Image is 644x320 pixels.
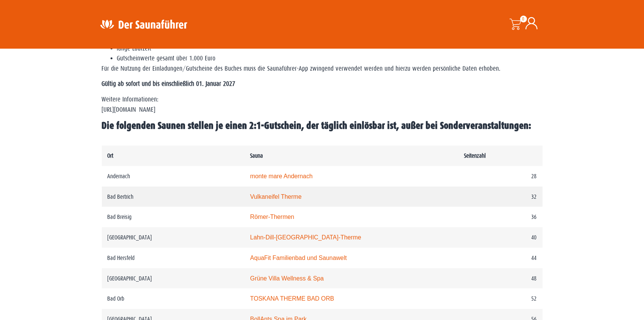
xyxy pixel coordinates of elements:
a: TOSKANA THERME BAD ORB [250,295,334,302]
a: Lahn-Dill-[GEOGRAPHIC_DATA]-Therme [250,234,361,241]
li: Gutscheinwerte gesamt über 1.000 Euro [117,54,543,63]
span: Die folgenden Saunen stellen je einen 2:1-Gutschein, der täglich einlösbar ist, außer bei Sonderv... [102,120,532,131]
td: 48 [459,268,543,289]
td: Bad Orb [102,288,245,309]
td: 28 [459,166,543,187]
strong: Ort [108,152,114,159]
a: Grüne Villa Wellness & Spa [250,275,324,282]
a: Römer-Thermen [250,214,294,220]
strong: Gültig ab sofort und bis einschließlich 01. Januar 2027 [102,80,236,87]
td: 44 [459,248,543,268]
a: AquaFit Familienbad und Saunawelt [250,255,347,261]
td: Bad Breisig [102,207,245,227]
strong: Seitenzahl [464,152,486,159]
td: Andernach [102,166,245,187]
p: Für die Nutzung der Einladungen/Gutscheine des Buches muss die Saunaführer-App zwingend verwendet... [102,64,543,74]
td: [GEOGRAPHIC_DATA] [102,268,245,289]
td: 40 [459,227,543,248]
td: 32 [459,187,543,207]
p: Weitere Informationen: [URL][DOMAIN_NAME] [102,95,543,115]
strong: Sauna [250,152,263,159]
a: monte mare Andernach [250,173,313,179]
li: lange Laufzeit [117,44,543,54]
td: [GEOGRAPHIC_DATA] [102,227,245,248]
span: 0 [520,16,527,22]
td: Bad Bertrich [102,187,245,207]
a: Vulkaneifel Therme [250,193,302,200]
td: 52 [459,288,543,309]
td: Bad Hersfeld [102,248,245,268]
td: 36 [459,207,543,227]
